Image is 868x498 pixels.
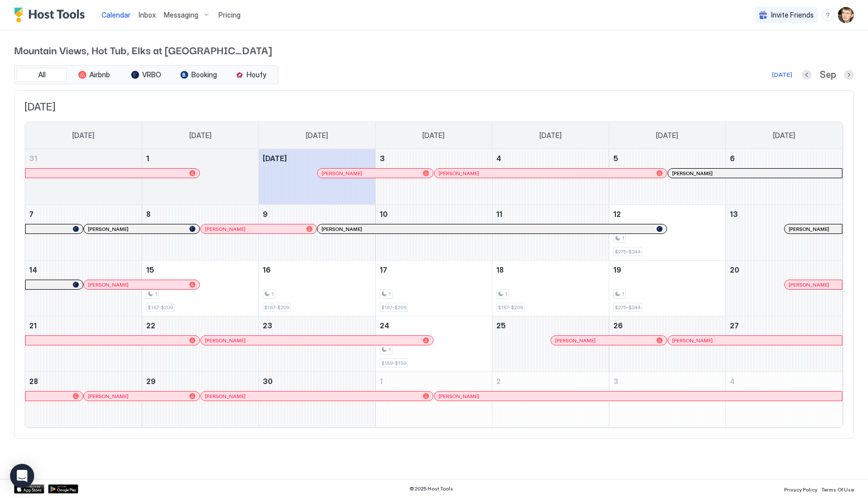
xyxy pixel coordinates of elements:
[820,69,836,81] span: Sep
[321,170,362,177] span: [PERSON_NAME]
[380,154,385,163] span: 3
[492,149,609,205] td: September 4, 2025
[376,316,492,335] a: September 24, 2025
[259,372,375,391] a: September 30, 2025
[492,261,608,279] a: September 18, 2025
[380,321,389,330] span: 24
[219,11,241,20] span: Pricing
[726,261,842,316] td: September 20, 2025
[259,205,375,223] a: September 9, 2025
[376,372,492,391] a: October 1, 2025
[771,69,794,81] button: [DATE]
[14,42,854,57] span: Mountain Views, Hot Tub, Elks at [GEOGRAPHIC_DATA]
[142,316,258,335] a: September 22, 2025
[88,226,195,232] div: [PERSON_NAME]
[306,131,328,140] span: [DATE]
[844,70,854,80] button: Next month
[730,210,738,218] span: 13
[173,68,224,82] button: Booking
[142,316,258,372] td: September 22, 2025
[821,486,854,492] span: Terms Of Use
[263,154,287,163] span: [DATE]
[142,149,258,205] td: September 1, 2025
[263,321,272,330] span: 23
[29,210,34,218] span: 7
[726,261,842,279] a: September 20, 2025
[142,205,258,223] a: September 8, 2025
[142,372,258,428] td: September 29, 2025
[142,261,258,316] td: September 15, 2025
[615,248,640,255] span: $275-$344
[380,266,387,274] span: 17
[529,122,572,149] a: Thursday
[609,205,725,223] a: September 12, 2025
[838,7,854,23] div: User profile
[609,261,725,279] a: September 19, 2025
[496,321,506,330] span: 25
[375,149,492,205] td: September 3, 2025
[25,316,142,372] td: September 21, 2025
[142,372,258,391] a: September 29, 2025
[148,304,173,311] span: $167-$209
[17,68,67,82] button: All
[88,226,129,232] span: [PERSON_NAME]
[821,483,854,494] a: Terms Of Use
[263,210,268,218] span: 9
[492,205,609,261] td: September 11, 2025
[763,122,805,149] a: Saturday
[146,210,151,218] span: 8
[802,70,812,80] button: Previous month
[38,70,46,79] span: All
[25,261,142,316] td: September 14, 2025
[730,266,739,274] span: 20
[139,10,156,20] a: Inbox
[259,149,375,168] a: September 2, 2025
[191,70,217,79] span: Booking
[496,210,502,218] span: 11
[388,346,391,353] span: 1
[189,131,211,140] span: [DATE]
[439,393,479,400] span: [PERSON_NAME]
[25,205,142,261] td: September 7, 2025
[492,149,608,168] a: September 4, 2025
[555,337,663,344] div: [PERSON_NAME]
[259,372,375,428] td: September 30, 2025
[14,484,44,493] div: App Store
[48,484,78,493] div: Google Play Store
[498,304,523,311] span: $167-$209
[259,261,375,279] a: September 16, 2025
[88,393,195,400] div: [PERSON_NAME]
[388,291,391,297] span: 1
[296,122,338,149] a: Tuesday
[496,266,504,274] span: 18
[205,226,312,232] div: [PERSON_NAME]
[615,304,640,311] span: $275-$344
[656,131,678,140] span: [DATE]
[609,316,725,372] td: September 26, 2025
[25,149,142,205] td: August 31, 2025
[555,337,596,344] span: [PERSON_NAME]
[25,261,142,279] a: September 14, 2025
[101,10,131,20] a: Calendar
[205,393,429,400] div: [PERSON_NAME]
[88,282,195,288] div: [PERSON_NAME]
[271,291,274,297] span: 1
[25,149,142,168] a: August 31, 2025
[622,291,624,297] span: 1
[264,304,289,311] span: $167-$209
[609,205,725,261] td: September 12, 2025
[730,321,739,330] span: 27
[789,226,838,232] div: [PERSON_NAME]
[439,393,838,400] div: [PERSON_NAME]
[247,70,266,79] span: Houfy
[146,266,154,274] span: 15
[726,149,842,205] td: September 6, 2025
[726,316,842,372] td: September 27, 2025
[492,316,608,335] a: September 25, 2025
[613,266,621,274] span: 19
[771,11,814,20] span: Invite Friends
[142,70,161,79] span: VRBO
[492,372,609,428] td: October 2, 2025
[29,266,37,274] span: 14
[381,304,406,311] span: $167-$209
